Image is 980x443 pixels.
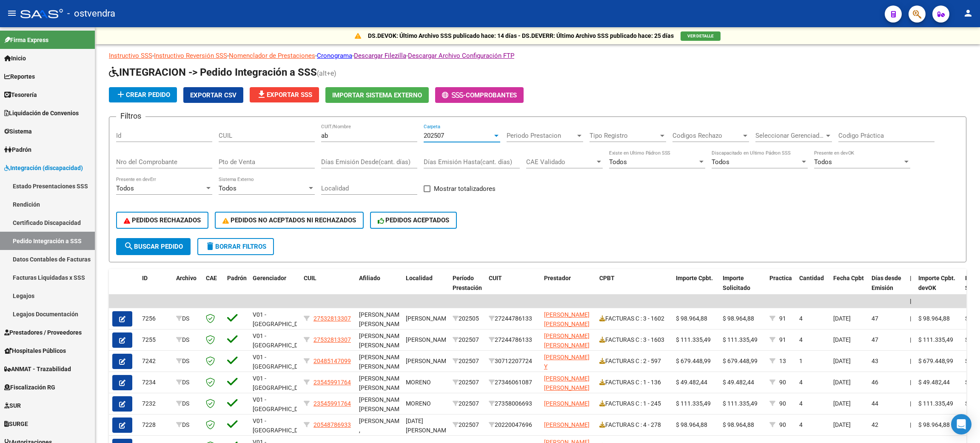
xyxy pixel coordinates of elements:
[190,91,236,99] span: Exportar CSV
[910,379,911,386] span: |
[435,87,524,103] button: -Comprobantes
[833,336,851,343] span: [DATE]
[4,401,21,410] span: SUR
[676,358,711,364] span: $ 679.448,99
[176,399,199,409] div: DS
[489,378,537,387] div: 27346061087
[918,315,950,322] span: $ 98.964,88
[142,420,169,430] div: 7228
[676,379,707,386] span: $ 49.482,44
[599,378,669,387] div: FACTURAS C : 1 - 136
[4,328,82,337] span: Prestadores / Proveedores
[406,315,451,322] span: [PERSON_NAME]
[116,89,126,99] mat-icon: add
[402,269,449,307] datatable-header-cell: Localidad
[672,269,719,307] datatable-header-cell: Importe Cpbt.
[609,158,627,166] span: Todos
[4,419,28,429] span: SURGE
[4,145,31,154] span: Padrón
[368,31,674,40] p: DS.DEVOK: Último Archivo SSS publicado hace: 14 días - DS.DEVERR: Último Archivo SSS publicado ha...
[7,8,17,18] mat-icon: menu
[197,238,274,255] button: Borrar Filtros
[872,315,878,322] span: 47
[434,184,496,194] span: Mostrar totalizadores
[116,91,170,99] span: Crear Pedido
[313,336,351,343] span: 27532813307
[868,269,906,307] datatable-header-cell: Días desde Emisión
[256,91,312,99] span: Exportar SSS
[109,51,966,60] p: - - - - -
[766,269,796,307] datatable-header-cell: Practica
[176,275,197,281] span: Archivo
[872,336,878,343] span: 47
[356,269,402,307] datatable-header-cell: Afiliado
[723,400,758,407] span: $ 111.335,49
[833,400,851,407] span: [DATE]
[779,379,786,386] span: 90
[176,314,199,324] div: DS
[723,379,754,386] span: $ 49.482,44
[687,34,714,38] span: VER DETALLE
[406,417,451,434] span: [DATE][PERSON_NAME]
[4,364,71,374] span: ANMAT - Trazabilidad
[332,91,422,99] span: Importar Sistema Externo
[489,275,502,281] span: CUIT
[116,212,208,229] button: PEDIDOS RECHAZADOS
[406,336,451,343] span: [PERSON_NAME]
[313,421,351,428] span: 20548786933
[951,414,971,434] div: Open Intercom Messenger
[4,383,55,392] span: Fiscalización RG
[544,375,590,392] span: [PERSON_NAME] [PERSON_NAME]
[833,421,851,428] span: [DATE]
[202,269,224,307] datatable-header-cell: CAE
[406,275,433,281] span: Localidad
[253,332,310,349] span: V01 - [GEOGRAPHIC_DATA]
[599,335,669,345] div: FACTURAS C : 3 - 1603
[139,269,173,307] datatable-header-cell: ID
[4,54,26,63] span: Inicio
[963,8,973,18] mat-icon: person
[67,4,115,23] span: - ostvendra
[109,52,152,60] a: Instructivo SSS
[317,69,336,77] span: (alt+e)
[676,336,711,343] span: $ 111.335,49
[176,420,199,430] div: DS
[799,358,803,364] span: 1
[599,314,669,324] div: FACTURAS C : 3 - 1602
[359,375,405,401] span: [PERSON_NAME] [PERSON_NAME] ,
[124,241,134,251] mat-icon: search
[541,269,596,307] datatable-header-cell: Prestador
[304,275,316,281] span: CUIL
[723,421,754,428] span: $ 98.964,88
[723,315,754,322] span: $ 98.964,88
[489,399,537,409] div: 27358006693
[910,315,911,322] span: |
[253,275,286,281] span: Gerenciador
[526,158,595,166] span: CAE Validado
[406,379,431,386] span: MORENO
[124,216,201,224] span: PEDIDOS RECHAZADOS
[313,379,351,386] span: 23545991764
[599,356,669,366] div: FACTURAS C : 2 - 597
[4,72,35,81] span: Reportes
[918,358,953,364] span: $ 679.448,99
[872,275,901,291] span: Días desde Emisión
[250,87,319,102] button: Exportar SSS
[676,275,713,281] span: Importe Cpbt.
[599,420,669,430] div: FACTURAS C : 4 - 278
[359,332,405,349] span: [PERSON_NAME] [PERSON_NAME]
[719,269,766,307] datatable-header-cell: Importe Solicitado
[723,336,758,343] span: $ 111.335,49
[799,379,803,386] span: 4
[466,91,517,99] span: Comprobantes
[796,269,830,307] datatable-header-cell: Cantidad
[779,336,786,343] span: 91
[253,375,310,392] span: V01 - [GEOGRAPHIC_DATA]
[219,185,236,192] span: Todos
[206,275,217,281] span: CAE
[779,315,786,322] span: 91
[359,396,405,423] span: [PERSON_NAME] [PERSON_NAME] ,
[489,356,537,366] div: 30712207724
[176,356,199,366] div: DS
[253,354,310,370] span: V01 - [GEOGRAPHIC_DATA]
